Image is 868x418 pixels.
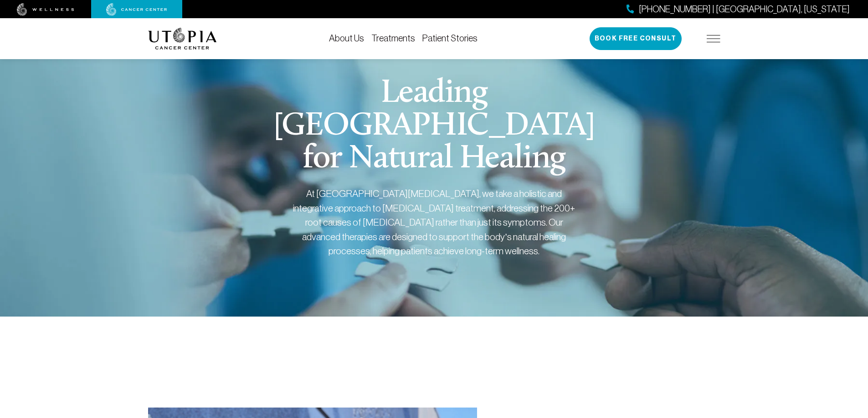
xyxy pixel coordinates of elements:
[707,35,720,42] img: icon-hamburger
[148,28,217,50] img: logo
[293,186,575,258] div: At [GEOGRAPHIC_DATA][MEDICAL_DATA], we take a holistic and integrative approach to [MEDICAL_DATA]...
[106,3,167,16] img: cancer center
[627,3,850,16] a: [PHONE_NUMBER] | [GEOGRAPHIC_DATA], [US_STATE]
[422,33,478,43] a: Patient Stories
[590,27,682,50] button: Book Free Consult
[329,33,364,43] a: About Us
[17,3,74,16] img: wellness
[260,77,608,176] h1: Leading [GEOGRAPHIC_DATA] for Natural Healing
[639,3,850,16] span: [PHONE_NUMBER] | [GEOGRAPHIC_DATA], [US_STATE]
[371,33,415,43] a: Treatments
